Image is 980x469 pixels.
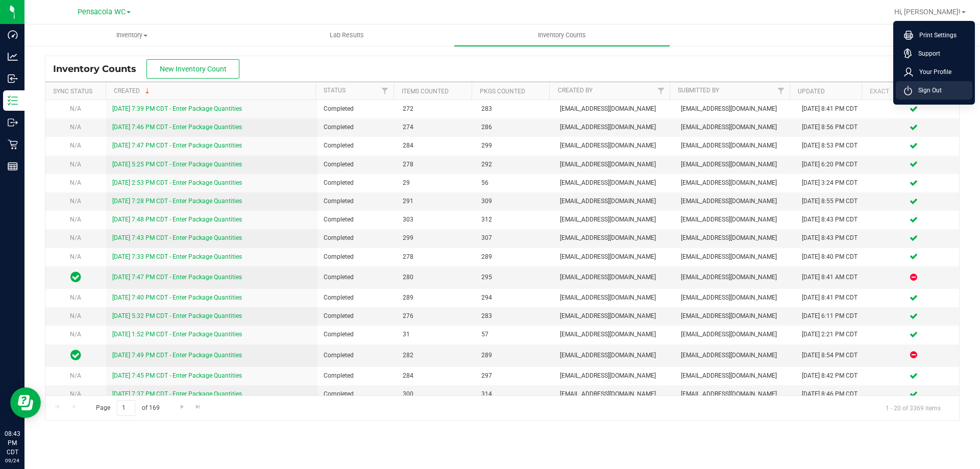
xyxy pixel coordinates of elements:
[802,141,862,151] div: [DATE] 8:53 PM CDT
[802,351,862,360] div: [DATE] 8:54 PM CDT
[112,294,242,301] a: [DATE] 7:40 PM CDT - Enter Package Quantities
[681,351,790,360] span: [EMAIL_ADDRESS][DOMAIN_NAME]
[112,142,242,149] a: [DATE] 7:47 PM CDT - Enter Package Quantities
[324,389,390,399] span: Completed
[403,104,469,114] span: 272
[112,179,242,186] a: [DATE] 2:53 PM CDT - Enter Package Quantities
[802,104,862,114] div: [DATE] 8:41 PM CDT
[112,234,242,241] a: [DATE] 7:43 PM CDT - Enter Package Quantities
[558,87,593,94] a: Created By
[560,104,669,114] span: [EMAIL_ADDRESS][DOMAIN_NAME]
[324,252,390,262] span: Completed
[316,31,378,40] span: Lab Results
[175,400,189,414] a: Go to the next page
[912,48,940,59] span: Support
[324,196,390,206] span: Completed
[70,312,81,319] span: N/A
[560,178,669,188] span: [EMAIL_ADDRESS][DOMAIN_NAME]
[160,65,227,73] span: New Inventory Count
[70,216,81,223] span: N/A
[403,215,469,225] span: 303
[802,252,862,262] div: [DATE] 8:40 PM CDT
[681,273,790,282] span: [EMAIL_ADDRESS][DOMAIN_NAME]
[146,59,239,79] button: New Inventory Count
[78,8,126,16] span: Pensacola WC
[403,233,469,243] span: 299
[70,331,81,338] span: N/A
[877,400,949,415] span: 1 - 20 of 3369 items
[112,198,242,205] a: [DATE] 7:28 PM CDT - Enter Package Quantities
[5,429,20,457] p: 08:43 PM CDT
[324,104,390,114] span: Completed
[324,160,390,169] span: Completed
[403,311,469,321] span: 276
[524,31,600,40] span: Inventory Counts
[481,252,548,262] span: 289
[324,371,390,381] span: Completed
[70,270,81,284] span: In Sync
[481,122,548,132] span: 286
[802,160,862,169] div: [DATE] 6:20 PM CDT
[53,63,146,75] span: Inventory Counts
[117,400,135,416] input: 1
[481,233,548,243] span: 307
[112,124,242,131] a: [DATE] 7:46 PM CDT - Enter Package Quantities
[913,67,951,77] span: Your Profile
[112,253,242,260] a: [DATE] 7:33 PM CDT - Enter Package Quantities
[481,104,548,114] span: 283
[681,293,790,303] span: [EMAIL_ADDRESS][DOMAIN_NAME]
[8,139,18,150] inline-svg: Retail
[862,82,951,100] th: Exact
[681,141,790,151] span: [EMAIL_ADDRESS][DOMAIN_NAME]
[913,30,957,40] span: Print Settings
[70,198,81,205] span: N/A
[560,311,669,321] span: [EMAIL_ADDRESS][DOMAIN_NAME]
[481,141,548,151] span: 299
[802,122,862,132] div: [DATE] 8:56 PM CDT
[678,87,719,94] a: Submitted By
[560,141,669,151] span: [EMAIL_ADDRESS][DOMAIN_NAME]
[481,351,548,360] span: 289
[560,273,669,282] span: [EMAIL_ADDRESS][DOMAIN_NAME]
[481,196,548,206] span: 309
[652,82,669,100] a: Filter
[70,161,81,168] span: N/A
[802,311,862,321] div: [DATE] 6:11 PM CDT
[403,389,469,399] span: 300
[772,82,789,100] a: Filter
[802,196,862,206] div: [DATE] 8:55 PM CDT
[403,141,469,151] span: 284
[112,216,242,223] a: [DATE] 7:48 PM CDT - Enter Package Quantities
[802,233,862,243] div: [DATE] 8:43 PM CDT
[70,105,81,112] span: N/A
[8,117,18,128] inline-svg: Outbound
[681,371,790,381] span: [EMAIL_ADDRESS][DOMAIN_NAME]
[403,252,469,262] span: 278
[560,330,669,339] span: [EMAIL_ADDRESS][DOMAIN_NAME]
[403,351,469,360] span: 282
[802,330,862,339] div: [DATE] 2:21 PM CDT
[112,390,242,398] a: [DATE] 7:37 PM CDT - Enter Package Quantities
[403,293,469,303] span: 289
[324,311,390,321] span: Completed
[324,141,390,151] span: Completed
[802,293,862,303] div: [DATE] 8:41 PM CDT
[802,178,862,188] div: [DATE] 3:24 PM CDT
[8,52,18,62] inline-svg: Analytics
[560,122,669,132] span: [EMAIL_ADDRESS][DOMAIN_NAME]
[239,24,454,46] a: Lab Results
[70,124,81,131] span: N/A
[112,331,242,338] a: [DATE] 1:52 PM CDT - Enter Package Quantities
[324,351,390,360] span: Completed
[112,274,242,281] a: [DATE] 7:47 PM CDT - Enter Package Quantities
[8,73,18,84] inline-svg: Inbound
[681,311,790,321] span: [EMAIL_ADDRESS][DOMAIN_NAME]
[10,387,41,418] iframe: Resource center
[560,215,669,225] span: [EMAIL_ADDRESS][DOMAIN_NAME]
[802,389,862,399] div: [DATE] 8:46 PM CDT
[560,389,669,399] span: [EMAIL_ADDRESS][DOMAIN_NAME]
[560,293,669,303] span: [EMAIL_ADDRESS][DOMAIN_NAME]
[70,390,81,398] span: N/A
[802,215,862,225] div: [DATE] 8:43 PM CDT
[481,330,548,339] span: 57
